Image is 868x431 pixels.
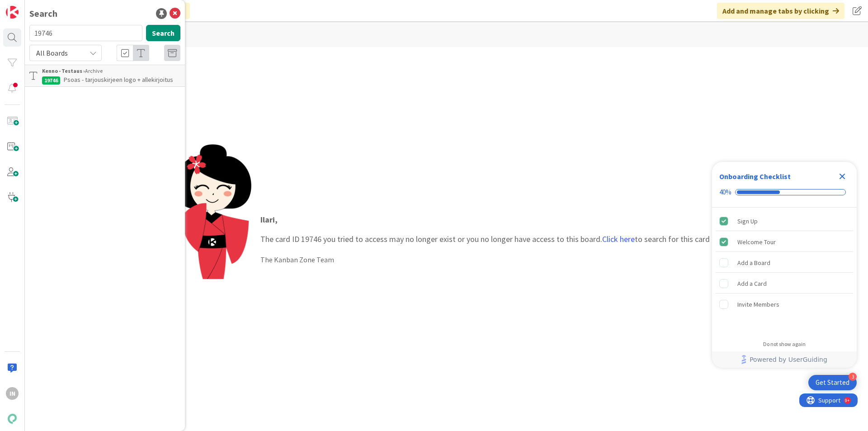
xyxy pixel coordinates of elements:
div: 40% [719,188,731,196]
div: Search [29,7,57,20]
div: Footer [712,351,857,368]
div: Invite Members [737,299,779,310]
div: Open Get Started checklist, remaining modules: 3 [808,375,857,390]
button: Search [146,25,180,41]
div: Sign Up [737,216,758,227]
div: IN [6,387,19,400]
span: All Boards [36,48,68,57]
img: Visit kanbanzone.com [6,6,19,19]
div: Add and manage tabs by clicking [717,3,844,19]
div: 9+ [46,4,50,11]
div: 3 [849,373,857,381]
div: Welcome Tour is complete. [716,232,853,252]
input: Search for title... [29,25,142,41]
div: Checklist progress: 40% [719,188,849,196]
div: Add a Board [737,257,770,268]
div: 19746 [42,76,60,85]
div: Add a Board is incomplete. [716,253,853,273]
a: Click here [602,234,635,244]
div: Archive [42,67,180,75]
div: The Kanban Zone Team [260,254,710,265]
span: Psoas - tarjouskirjeen logo + allekirjoitus [64,76,173,84]
p: The card ID 19746 you tried to access may no longer exist or you no longer have access to this bo... [260,213,710,245]
a: Kenno - Testaus ›Archive19746Psoas - tarjouskirjeen logo + allekirjoitus [25,65,185,87]
div: Onboarding Checklist [719,171,791,182]
a: Powered by UserGuiding [717,351,852,368]
div: Close Checklist [835,169,849,184]
div: Invite Members is incomplete. [716,294,853,314]
img: avatar [6,412,19,425]
div: Do not show again [763,341,806,348]
div: Add a Card [737,278,767,289]
div: Add a Card is incomplete. [716,274,853,294]
div: Sign Up is complete. [716,211,853,231]
div: Welcome Tour [737,237,776,247]
b: Kenno - Testaus › [42,67,85,74]
div: Checklist items [712,208,857,335]
span: Powered by UserGuiding [750,354,827,365]
strong: Ilari , [260,214,278,225]
div: Checklist Container [712,162,857,368]
span: Support [19,1,41,12]
div: Get Started [816,378,849,387]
